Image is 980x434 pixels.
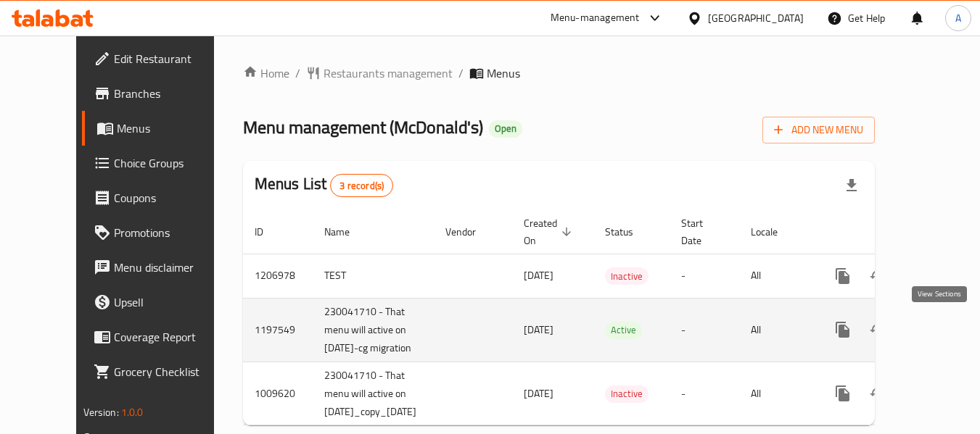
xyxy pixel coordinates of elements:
td: All [739,362,814,425]
span: Menus [487,64,520,82]
td: 230041710 - That menu will active on [DATE]-cg migration [313,298,434,362]
button: Change Status [860,259,895,293]
table: enhanced table [243,210,976,426]
span: Created On [524,214,576,249]
span: Start Date [681,214,722,249]
h2: Menus List [255,173,393,197]
span: [DATE] [524,320,553,339]
a: Coverage Report [82,320,240,354]
span: Upsell [114,293,228,311]
td: - [670,254,739,298]
span: Coupons [114,189,228,206]
span: ID [255,223,282,241]
li: / [295,64,300,82]
span: Coverage Report [114,328,228,346]
span: Status [605,223,652,241]
span: Locale [751,223,796,241]
a: Promotions [82,215,240,250]
nav: breadcrumb [243,64,876,82]
td: All [739,298,814,362]
td: 1009620 [243,362,313,425]
div: Export file [834,168,869,203]
a: Restaurants management [306,64,453,82]
button: more [825,312,860,347]
span: Inactive [605,385,648,402]
span: Menus [117,120,228,137]
td: 1206978 [243,254,313,298]
span: 1.0.0 [121,403,144,422]
span: Version: [83,403,119,422]
a: Edit Restaurant [82,41,240,76]
span: Edit Restaurant [114,50,228,67]
span: A [955,10,961,26]
button: Change Status [860,376,895,411]
a: Home [243,64,289,82]
button: more [825,376,860,411]
span: [DATE] [524,384,553,403]
td: 230041710 - That menu will active on [DATE]_copy_[DATE] [313,362,434,425]
td: - [670,298,739,362]
span: Branches [114,85,228,102]
span: Choice Groups [114,154,228,172]
button: more [825,259,860,293]
li: / [458,64,464,82]
button: Change Status [860,312,895,347]
a: Menus [82,111,240,146]
div: [GEOGRAPHIC_DATA] [708,10,804,26]
span: Vendor [445,223,495,241]
button: Add New Menu [762,117,875,143]
span: Menu disclaimer [114,259,228,276]
div: Open [489,120,522,138]
a: Coupons [82,180,240,215]
span: Menu management ( McDonald's ) [243,111,483,143]
td: All [739,254,814,298]
span: 3 record(s) [331,179,392,193]
td: 1197549 [243,298,313,362]
div: Total records count [330,174,393,197]
div: Active [605,322,642,339]
div: Inactive [605,385,648,403]
div: Menu-management [551,9,640,27]
a: Upsell [82,285,240,320]
span: Restaurants management [324,64,453,82]
span: Add New Menu [774,121,863,139]
a: Branches [82,76,240,111]
span: Active [605,322,642,338]
span: Name [324,223,368,241]
span: [DATE] [524,266,553,285]
div: Inactive [605,267,648,285]
a: Menu disclaimer [82,250,240,285]
a: Choice Groups [82,146,240,180]
th: Actions [814,210,976,254]
span: Inactive [605,268,648,285]
td: - [670,362,739,425]
span: Grocery Checklist [114,363,228,380]
a: Grocery Checklist [82,354,240,389]
span: Promotions [114,224,228,241]
span: Open [489,122,522,135]
td: TEST [313,254,434,298]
